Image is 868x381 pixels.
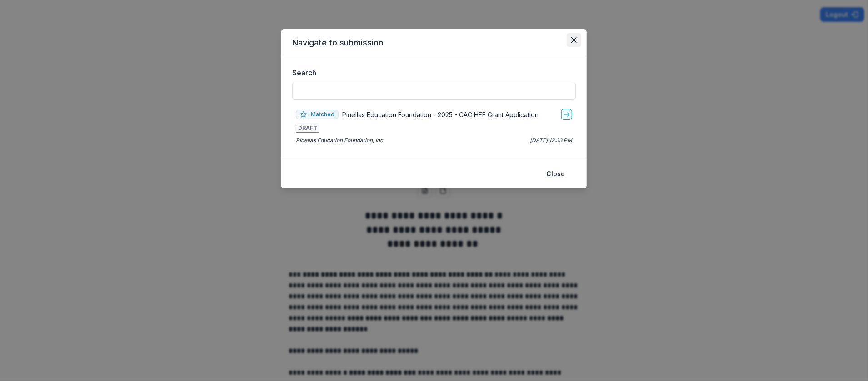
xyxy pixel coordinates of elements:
[296,110,339,119] span: Matched
[342,110,539,119] p: Pinellas Education Foundation - 2025 - CAC HFF Grant Application
[292,67,570,78] label: Search
[281,29,587,56] header: Navigate to submission
[561,109,572,120] a: go-to
[296,136,383,144] p: Pinellas Education Foundation, Inc
[567,33,581,47] button: Close
[541,167,570,181] button: Close
[530,136,572,144] p: [DATE] 12:33 PM
[296,124,319,133] span: DRAFT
